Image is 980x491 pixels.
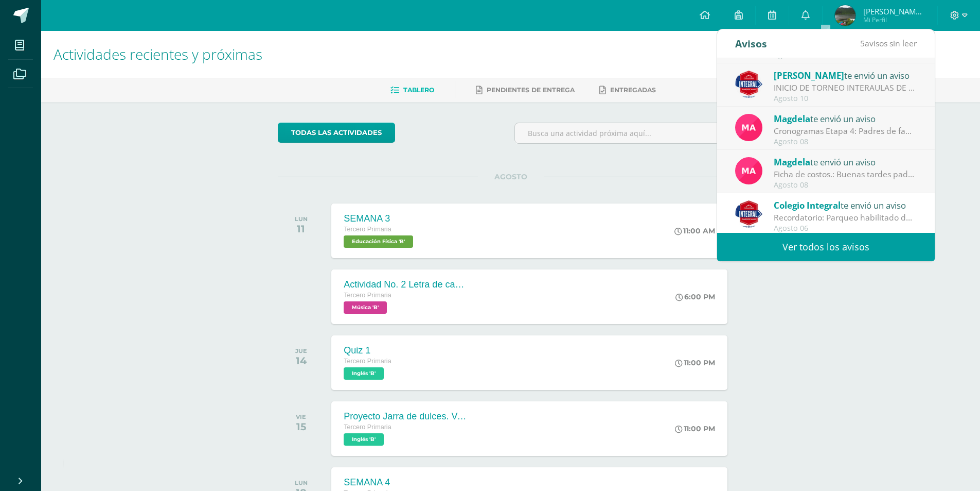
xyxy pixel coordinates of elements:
div: Avisos [735,29,767,58]
span: Inglés 'B' [344,367,384,380]
div: te envió un aviso [774,198,917,212]
span: [PERSON_NAME][DATE] [863,6,925,16]
span: Mi Perfil [863,15,925,24]
span: Tercero Primaria [344,358,391,365]
input: Busca una actividad próxima aquí... [515,123,743,143]
span: Entregadas [610,86,656,94]
div: Actividad No. 2 Letra de canciones tradicionales. [344,279,467,290]
span: Colegio Integral [774,199,841,211]
div: INICIO DE TORNEO INTERAULAS DE FUTBOL, CATEGORIAS FEMENINA Y MASCULINA: AVIDSO IMPORTANTE. LA SIG... [774,82,917,94]
span: Educación Física 'B' [344,235,413,248]
img: 387ed2a8187a40742b44cf00216892d1.png [735,71,762,98]
div: LUN [295,479,308,486]
a: Tablero [390,82,434,98]
div: Recordatorio: Parqueo habilitado durante la feria de negocios para 3° y 4° primaria, será por el ... [774,212,917,224]
div: SEMANA 4 [344,477,416,488]
span: Música 'B' [344,301,387,314]
span: Magdela [774,113,810,125]
img: 710e41658fe762c1d087e8163ac3f805.png [835,5,856,26]
div: Agosto 08 [774,181,917,190]
div: VIE [296,413,306,420]
div: Quiz 1 [344,345,391,356]
span: Pendientes de entrega [487,86,575,94]
img: 3d8ecf278a7f74c562a74fe44b321cd5.png [735,200,762,228]
span: 5 [860,38,865,49]
div: Agosto 10 [774,51,917,60]
div: Proyecto Jarra de dulces. Verbos presente y pasado. [344,411,467,422]
div: 11:00 PM [675,424,715,433]
span: Tercero Primaria [344,424,391,431]
span: avisos sin leer [860,38,917,49]
span: Tercero Primaria [344,226,391,233]
span: Tablero [403,86,434,94]
a: todas las Actividades [278,123,395,143]
div: 11:00 AM [674,226,715,235]
div: 6:00 PM [675,292,715,301]
div: JUE [295,347,307,354]
div: Cronogramas Etapa 4: Padres de familia adjunto cronogramas de actividades para esta etapa, todas ... [774,125,917,137]
span: AGOSTO [478,172,544,181]
div: LUN [295,215,308,223]
span: Magdela [774,156,810,168]
a: Ver todos los avisos [717,233,935,261]
img: 36777ea96df5dc86adf6ae135f5ebe24.png [735,157,762,184]
div: te envió un aviso [774,112,917,125]
span: Actividades recientes y próximas [54,44,262,64]
span: [PERSON_NAME] [774,70,844,81]
div: te envió un aviso [774,69,917,82]
a: Pendientes de entrega [476,82,575,98]
span: Inglés 'B' [344,433,384,446]
div: Agosto 06 [774,224,917,233]
div: 15 [296,420,306,433]
a: Entregadas [599,82,656,98]
img: 36777ea96df5dc86adf6ae135f5ebe24.png [735,114,762,141]
div: 11 [295,223,308,235]
div: Ficha de costos.: Buenas tardes padres de familia, solicito su apoyo en imprimir o dibujar la tab... [774,168,917,180]
div: Agosto 08 [774,138,917,146]
div: te envió un aviso [774,155,917,168]
span: Tercero Primaria [344,292,391,299]
div: SEMANA 3 [344,213,416,224]
div: Agosto 10 [774,94,917,103]
div: 11:00 PM [675,358,715,367]
div: 14 [295,354,307,367]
